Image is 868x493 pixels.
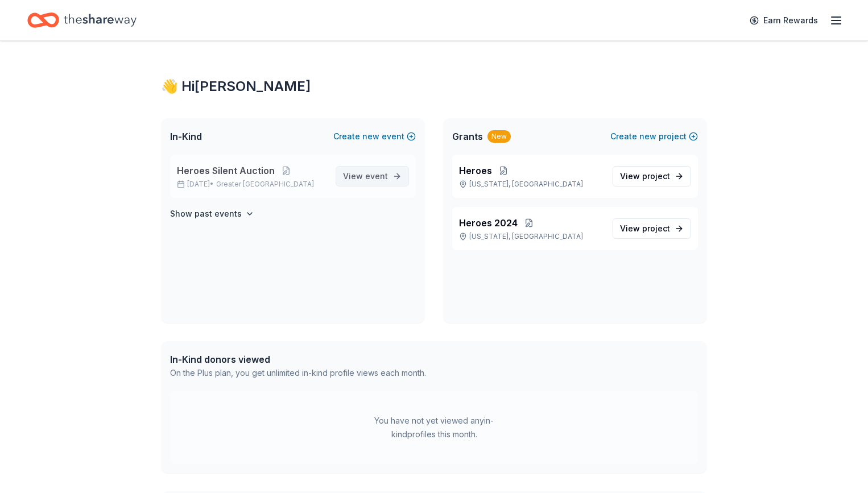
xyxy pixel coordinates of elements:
[362,130,379,143] span: new
[170,366,426,380] div: On the Plus plan, you get unlimited in-kind profile views each month.
[613,218,691,239] a: View project
[363,414,505,441] div: You have not yet viewed any in-kind profiles this month.
[27,7,137,34] a: Home
[170,207,254,221] button: Show past events
[343,169,388,183] span: View
[365,171,388,181] span: event
[613,166,691,187] a: View project
[177,164,275,177] span: Heroes Silent Auction
[459,232,604,241] p: [US_STATE], [GEOGRAPHIC_DATA]
[459,164,492,177] span: Heroes
[170,353,426,366] div: In-Kind donors viewed
[336,166,409,187] a: View event
[170,130,202,143] span: In-Kind
[639,130,656,143] span: new
[216,180,314,189] span: Greater [GEOGRAPHIC_DATA]
[642,171,670,181] span: project
[177,180,326,189] p: [DATE] •
[161,77,707,96] div: 👋 Hi [PERSON_NAME]
[170,207,242,221] h4: Show past events
[487,130,511,143] div: New
[620,169,670,183] span: View
[459,180,604,189] p: [US_STATE], [GEOGRAPHIC_DATA]
[452,130,483,143] span: Grants
[620,222,670,235] span: View
[333,130,416,143] button: Createnewevent
[610,130,698,143] button: Createnewproject
[743,10,825,31] a: Earn Rewards
[642,223,670,233] span: project
[459,216,518,230] span: Heroes 2024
